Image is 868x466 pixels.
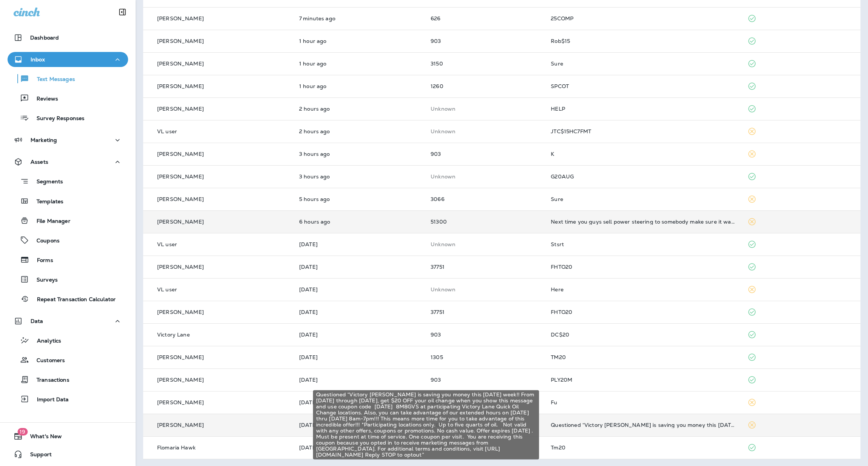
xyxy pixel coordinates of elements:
[8,232,128,248] button: Coupons
[29,96,58,103] p: Reviews
[8,391,128,407] button: Import Data
[299,128,419,134] p: Aug 11, 2025 11:46 AM
[431,376,441,383] span: 903
[299,264,419,270] p: Aug 9, 2025 03:22 PM
[551,151,735,157] div: K
[431,241,539,247] p: This customer does not have a last location and the phone number they messaged is not assigned to...
[431,106,539,112] p: This customer does not have a last location and the phone number they messaged is not assigned to...
[313,390,539,459] div: Questioned “Victory [PERSON_NAME] is saving you money this [DATE] week!! From [DATE] through [DAT...
[299,354,419,360] p: Aug 9, 2025 12:48 PM
[29,277,58,284] p: Surveys
[551,106,735,112] div: HELP
[112,5,133,20] button: Collapse Sidebar
[551,38,735,44] div: Rob$15
[157,286,177,292] p: VL user
[8,193,128,209] button: Templates
[157,38,204,44] p: [PERSON_NAME]
[431,286,539,292] p: This customer does not have a last location and the phone number they messaged is not assigned to...
[157,264,204,270] p: [PERSON_NAME]
[8,372,128,387] button: Transactions
[17,428,28,436] span: 19
[8,30,128,45] button: Dashboard
[8,314,128,329] button: Data
[551,354,735,360] div: TM20
[299,15,419,21] p: Aug 11, 2025 02:07 PM
[299,309,419,315] p: Aug 9, 2025 02:45 PM
[157,354,204,360] p: [PERSON_NAME]
[29,357,65,364] p: Customers
[157,332,190,338] p: Victory Lane
[157,174,204,180] p: [PERSON_NAME]
[551,83,735,89] div: SPCOT
[157,309,204,315] p: [PERSON_NAME]
[8,90,128,106] button: Reviews
[431,309,445,315] span: 37751
[299,151,419,157] p: Aug 11, 2025 10:34 AM
[299,377,419,383] p: Aug 9, 2025 12:42 PM
[551,196,735,202] div: Sure
[431,263,445,270] span: 37751
[551,286,735,292] div: Here
[299,83,419,89] p: Aug 11, 2025 12:28 PM
[299,38,419,44] p: Aug 11, 2025 12:52 PM
[23,451,52,460] span: Support
[31,137,57,143] p: Marketing
[157,106,204,112] p: [PERSON_NAME]
[8,332,128,348] button: Analytics
[157,377,204,383] p: [PERSON_NAME]
[29,238,60,245] p: Coupons
[551,445,735,451] div: Tm20
[551,219,735,225] div: Next time you guys sell power steering to somebody make sure it wasn't already open
[31,318,43,324] p: Data
[431,331,441,338] span: 903
[299,286,419,292] p: Aug 9, 2025 03:11 PM
[8,429,128,444] button: 19What's New
[157,399,204,405] p: [PERSON_NAME]
[431,15,440,22] span: 626
[29,198,63,206] p: Templates
[431,38,441,44] span: 903
[157,196,204,202] p: [PERSON_NAME]
[551,422,735,428] div: Questioned “Victory Lane is saving you money this 4th of July week!! From June 30th through July ...
[8,252,128,268] button: Forms
[299,332,419,338] p: Aug 9, 2025 02:07 PM
[157,422,204,428] p: [PERSON_NAME]
[8,71,128,87] button: Text Messages
[157,128,177,134] p: VL user
[299,219,419,225] p: Aug 11, 2025 07:31 AM
[431,60,443,67] span: 3150
[157,83,204,89] p: [PERSON_NAME]
[8,52,128,67] button: Inbox
[299,399,419,405] p: Aug 9, 2025 12:41 PM
[157,445,196,451] p: Flomaria Hawk
[551,332,735,338] div: DC$20
[551,174,735,180] div: G20AUG
[431,174,539,180] p: This customer does not have a last location and the phone number they messaged is not assigned to...
[31,56,45,62] p: Inbox
[299,61,419,67] p: Aug 11, 2025 12:31 PM
[431,354,443,361] span: 1305
[8,291,128,307] button: Repeat Transaction Calculator
[8,352,128,368] button: Customers
[431,128,539,134] p: This customer does not have a last location and the phone number they messaged is not assigned to...
[29,178,63,186] p: Segments
[299,422,419,428] p: Aug 9, 2025 11:12 AM
[8,271,128,287] button: Surveys
[299,106,419,112] p: Aug 11, 2025 12:05 PM
[157,61,204,67] p: [PERSON_NAME]
[299,445,419,451] p: Aug 9, 2025 10:54 AM
[23,433,62,442] span: What's New
[29,338,61,345] p: Analytics
[29,377,69,384] p: Transactions
[31,159,48,165] p: Assets
[29,296,116,303] p: Repeat Transaction Calculator
[551,309,735,315] div: FHTO20
[29,396,69,404] p: Import Data
[431,196,445,203] span: 3066
[299,196,419,202] p: Aug 11, 2025 09:11 AM
[431,218,447,225] span: 51300
[431,83,443,90] span: 1260
[551,15,735,21] div: 25COMP
[157,15,204,21] p: [PERSON_NAME]
[551,264,735,270] div: FHTO20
